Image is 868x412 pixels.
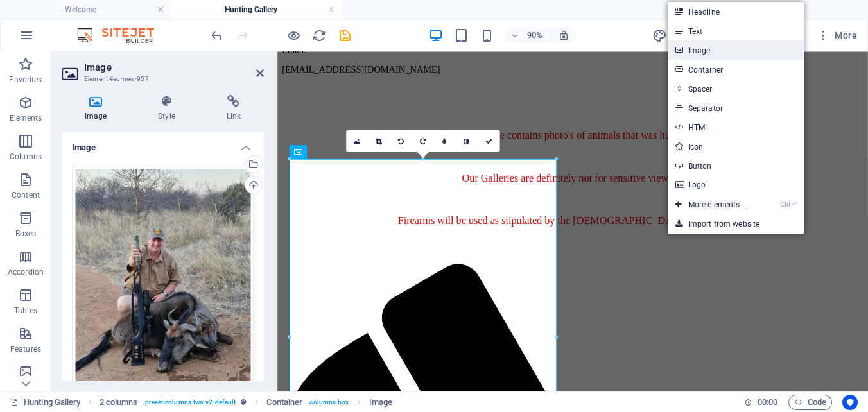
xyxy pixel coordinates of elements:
a: Image [668,40,804,60]
span: Click to select. Double-click to edit [100,395,138,410]
i: Reload page [312,28,327,43]
span: Click to select. Double-click to edit [369,395,392,410]
a: Select files from the file manager, stock photos, or upload file(s) [346,130,368,152]
h3: Element #ed-new-957 [84,73,238,85]
span: 00 00 [758,395,777,410]
button: Click here to leave preview mode and continue editing [286,28,301,43]
a: Text [668,21,804,40]
div: WhatsAppImage2025-08-31at14.53.131-yxJhxLMMzJWf-6EFMLtQZQ.jpeg [72,166,254,406]
h4: Hunting Gallery [171,3,342,17]
a: Ctrl⏎More elements ... [668,195,756,214]
h4: Image [62,132,264,155]
h6: Session time [744,395,778,410]
i: On resize automatically adjust zoom level to fit chosen device. [558,30,569,41]
h2: Image [84,62,264,73]
p: Tables [14,305,37,316]
span: . preset-columns-two-v2-default [143,395,236,410]
i: Design (Ctrl+Alt+Y) [652,28,667,43]
i: Undo: Change image (Ctrl+Z) [209,28,224,43]
span: Click to select. Double-click to edit [266,395,302,410]
button: Code [788,395,832,410]
p: Favorites [9,74,42,85]
p: Elements [10,113,42,123]
button: undo [209,28,224,43]
a: HTML [668,117,804,137]
p: Accordion [8,267,44,277]
h6: 90% [525,28,545,43]
a: Confirm ( Ctrl ⏎ ) [478,130,499,152]
a: Spacer [668,79,804,98]
a: Rotate right 90° [412,130,433,152]
p: Features [10,344,41,354]
a: Greyscale [456,130,478,152]
i: Save (Ctrl+S) [338,28,352,43]
nav: breadcrumb [100,395,392,410]
i: ⏎ [792,200,797,209]
h4: Style [135,95,203,122]
a: Import from website [668,214,804,234]
i: Ctrl [780,200,790,209]
i: This element is a customizable preset [241,399,247,406]
span: Code [794,395,826,410]
span: More [817,29,857,42]
a: Container [668,60,804,79]
a: Logo [668,175,804,194]
button: save [337,28,352,43]
span: . columns-box [308,395,349,410]
p: Columns [10,151,42,162]
button: reload [311,28,327,43]
a: Blur [433,130,455,152]
a: Click to cancel selection. Double-click to open Pages [10,395,81,410]
a: Rotate left 90° [390,130,412,152]
a: Icon [668,137,804,156]
a: Headline [668,2,804,21]
button: 90% [505,28,551,43]
a: Separator [668,98,804,117]
button: design [652,28,668,43]
p: Content [12,190,40,200]
img: Editor Logo [74,28,170,43]
p: Boxes [15,228,37,239]
a: Crop mode [368,130,390,152]
h4: Link [204,95,264,122]
a: Button [668,156,804,175]
button: Usercentrics [842,395,858,410]
h4: Image [62,95,135,122]
button: More [812,25,862,46]
span: : [767,397,768,407]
